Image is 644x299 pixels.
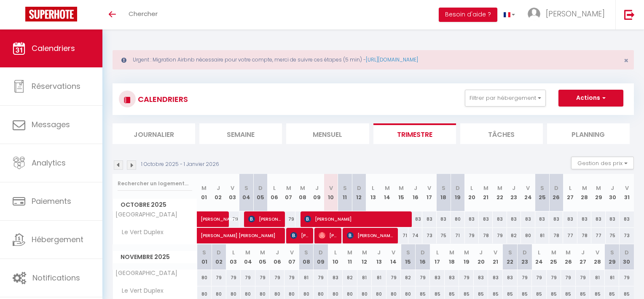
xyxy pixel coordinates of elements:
[488,270,503,286] div: 83
[282,174,295,211] th: 07
[558,90,623,107] button: Actions
[456,184,460,192] abbr: D
[416,270,430,286] div: 79
[549,228,563,243] div: 78
[561,270,576,286] div: 79
[32,119,70,130] span: Messages
[408,174,422,211] th: 16
[507,174,521,211] th: 23
[451,174,464,211] th: 19
[576,270,590,286] div: 79
[620,211,634,227] div: 83
[625,184,629,192] abbr: V
[372,244,386,270] th: 13
[211,174,225,211] th: 02
[197,228,211,244] a: [PERSON_NAME] [PERSON_NAME]
[114,286,166,296] span: Le Vert Duplex
[197,244,212,270] th: 01
[465,90,546,107] button: Filtrer par hébergement
[563,228,577,243] div: 77
[437,174,451,211] th: 18
[324,174,338,211] th: 10
[591,174,605,211] th: 29
[255,270,270,286] div: 79
[445,270,459,286] div: 83
[546,8,605,19] span: [PERSON_NAME]
[310,174,324,211] th: 09
[590,244,605,270] th: 28
[385,184,390,192] abbr: M
[459,270,474,286] div: 79
[493,211,507,227] div: 83
[474,270,488,286] div: 83
[576,244,590,270] th: 27
[366,56,418,63] a: [URL][DOMAIN_NAME]
[299,270,314,286] div: 81
[449,248,454,256] abbr: M
[284,270,299,286] div: 79
[372,184,374,192] abbr: L
[488,244,503,270] th: 21
[328,244,343,270] th: 10
[483,184,488,192] abbr: M
[430,244,445,270] th: 17
[114,270,177,276] span: [GEOGRAPHIC_DATA]
[624,55,628,66] span: ×
[540,184,544,192] abbr: S
[217,184,220,192] abbr: J
[315,184,319,192] abbr: J
[535,228,549,243] div: 81
[270,270,284,286] div: 79
[606,174,620,211] th: 30
[465,211,479,227] div: 83
[554,184,558,192] abbr: D
[284,244,299,270] th: 07
[508,248,512,256] abbr: S
[624,9,635,20] img: logout
[427,184,431,192] abbr: V
[521,174,535,211] th: 24
[245,248,250,256] abbr: M
[32,81,80,91] span: Réservations
[547,123,630,144] li: Planning
[619,244,634,270] th: 30
[479,228,493,243] div: 78
[347,227,393,243] span: [PERSON_NAME]
[611,184,614,192] abbr: J
[422,228,436,243] div: 73
[212,244,226,270] th: 02
[503,270,518,286] div: 83
[217,248,221,256] abbr: D
[197,211,211,227] a: [PERSON_NAME]
[129,9,158,18] span: Chercher
[577,228,591,243] div: 78
[507,228,521,243] div: 82
[571,157,634,169] button: Gestion des prix
[442,184,445,192] abbr: S
[538,248,540,256] abbr: L
[32,158,66,168] span: Analytics
[329,184,333,192] abbr: V
[596,248,599,256] abbr: V
[437,211,451,227] div: 83
[460,123,543,144] li: Tâches
[201,184,207,192] abbr: M
[328,270,343,286] div: 83
[386,270,401,286] div: 79
[551,248,556,256] abbr: M
[408,211,422,227] div: 83
[290,227,309,243] span: [PERSON_NAME] [PERSON_NAME]
[547,270,561,286] div: 79
[549,211,563,227] div: 83
[273,184,276,192] abbr: L
[549,174,563,211] th: 26
[605,244,620,270] th: 29
[113,199,197,211] span: Octobre 2025
[197,174,211,211] th: 01
[532,270,547,286] div: 79
[373,123,456,144] li: Trimestre
[422,211,436,227] div: 83
[474,244,488,270] th: 20
[399,184,404,192] abbr: M
[295,174,309,211] th: 08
